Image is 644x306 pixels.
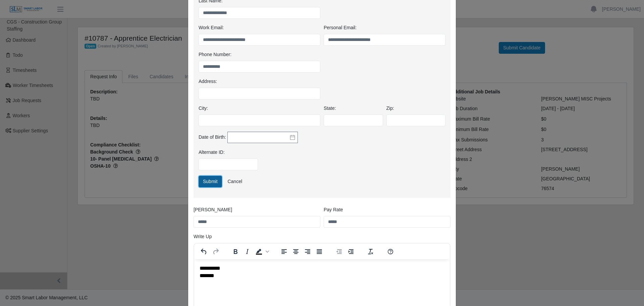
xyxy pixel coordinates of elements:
label: Date of Birth: [199,134,226,141]
button: Undo [198,247,210,256]
div: Background color Black [253,247,270,256]
label: [PERSON_NAME] [194,206,232,213]
label: City: [199,105,208,112]
button: Align right [302,247,313,256]
button: Justify [314,247,325,256]
button: Submit [199,176,222,187]
button: Italic [241,247,253,256]
label: Phone Number: [199,51,231,58]
button: Increase indent [345,247,357,256]
label: Personal Email: [324,24,357,31]
label: Work Email: [199,24,224,31]
label: Address: [199,78,217,85]
button: Decrease indent [333,247,345,256]
button: Align left [278,247,290,256]
label: Alternate ID: [199,149,225,156]
label: Zip: [386,105,394,112]
button: Align center [290,247,302,256]
label: State: [324,105,336,112]
button: Help [385,247,396,256]
button: Redo [210,247,221,256]
label: Pay Rate [324,206,343,213]
button: Clear formatting [365,247,376,256]
button: Bold [230,247,241,256]
label: Write Up [194,233,212,240]
a: Cancel [223,176,247,187]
